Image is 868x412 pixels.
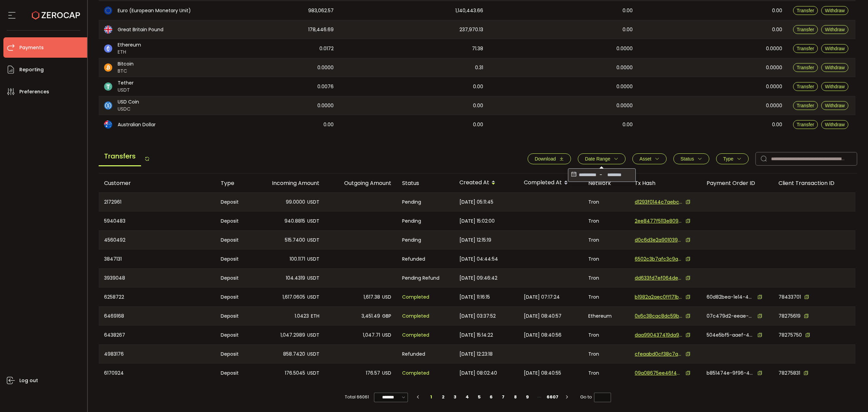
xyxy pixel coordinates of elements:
[99,345,215,363] div: 4983176
[307,198,319,206] span: USDT
[583,179,629,187] div: Network
[382,331,391,339] span: USD
[635,370,682,377] span: 09a08675ee46f44802b23e0ad9d104ba7b9bac5af4fa418832ee5721c11885fb
[585,156,610,162] span: Date Range
[766,45,782,53] span: 0.0000
[473,392,485,402] li: 5
[449,392,461,402] li: 3
[308,26,334,34] span: 178,446.69
[793,6,818,15] button: Transfer
[280,331,305,339] span: 1,047.2989
[583,345,629,363] div: Tron
[459,331,493,339] span: [DATE] 15:14:22
[19,43,44,53] span: Payments
[485,392,497,402] li: 6
[623,121,633,129] span: 0.00
[578,153,626,164] button: Date Range
[307,217,319,225] span: USDT
[363,293,380,301] span: 1,617.38
[821,82,848,91] button: Withdraw
[635,218,682,225] span: 2ee8477f5113e8096a829f4457e2e53f120c613d7393881144421d24418d60c8
[639,156,651,162] span: Asset
[307,236,319,244] span: USDT
[521,392,533,402] li: 9
[118,26,163,33] span: Great Britain Pound
[635,332,682,339] span: daa990437419da9f6bd253bdae668b28b924b45eaaef878296449d46d01f1d34
[598,170,604,181] span: -
[680,156,694,162] span: Status
[524,331,561,339] span: [DATE] 08:40:56
[707,370,754,377] span: b851474e-9f96-4d1c-a540-4cc4e3d32ce4
[635,351,682,358] span: cfeaabd0cf38c7a160907dc77d50a964a79e7e4d3c9809880b2ff256d5f24684
[118,87,134,94] span: USDT
[459,274,497,282] span: [DATE] 09:46:42
[797,122,814,127] span: Transfer
[104,25,112,34] img: gbp_portfolio.svg
[497,392,509,402] li: 7
[509,392,521,402] li: 8
[311,312,319,320] span: ETH
[635,294,682,301] span: b1982a2aec0ff171bbb93c544860c49e2a78d550fee5b9e82e21be458617985a
[583,307,629,325] div: Ethereum
[363,331,380,339] span: 1,047.71
[215,345,253,363] div: Deposit
[286,198,305,206] span: 99.0000
[382,312,391,320] span: GBP
[402,331,429,339] span: Completed
[632,153,667,164] button: Asset
[382,369,391,377] span: USD
[118,7,191,14] span: Euro (European Monetary Unit)
[793,44,818,53] button: Transfer
[623,7,633,15] span: 0.00
[402,198,421,206] span: Pending
[766,83,782,91] span: 0.0000
[583,193,629,211] div: Tron
[459,255,498,263] span: [DATE] 04:44:54
[454,177,518,189] div: Created At
[793,63,818,72] button: Transfer
[793,25,818,34] button: Transfer
[215,363,253,382] div: Deposit
[99,269,215,287] div: 3939048
[99,287,215,306] div: 6258722
[524,293,560,301] span: [DATE] 07:17:24
[319,45,334,53] span: 0.0172
[215,269,253,287] div: Deposit
[285,369,305,377] span: 176.5045
[104,120,112,129] img: aud_portfolio.svg
[707,332,754,339] span: 504e5bf5-aaef-441d-88ff-a0a7d01a30e7
[99,325,215,344] div: 6438267
[99,363,215,382] div: 6170924
[821,101,848,110] button: Withdraw
[459,236,491,244] span: [DATE] 12:15:19
[766,102,782,110] span: 0.0000
[19,87,49,97] span: Preferences
[104,6,112,15] img: eur_portfolio.svg
[773,179,855,187] div: Client Transaction ID
[524,312,561,320] span: [DATE] 08:40:57
[215,287,253,306] div: Deposit
[99,231,215,249] div: 4560492
[616,102,633,110] span: 0.0000
[707,294,754,301] span: 60d82bea-1e14-4c1a-a446-9c4ebecbf746
[778,370,800,377] span: 78275831
[825,65,845,70] span: Withdraw
[285,236,305,244] span: 515.7400
[616,64,633,72] span: 0.0000
[793,82,818,91] button: Transfer
[580,392,611,402] span: Go to
[99,179,215,187] div: Customer
[834,379,868,412] div: Chat Widget
[716,153,749,164] button: Type
[821,120,848,129] button: Withdraw
[215,193,253,211] div: Deposit
[825,103,845,108] span: Withdraw
[425,392,437,402] li: 1
[366,369,380,377] span: 176.57
[797,103,814,108] span: Transfer
[797,27,814,32] span: Transfer
[772,26,782,34] span: 0.00
[616,83,633,91] span: 0.0000
[825,84,845,89] span: Withdraw
[307,255,319,263] span: USDT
